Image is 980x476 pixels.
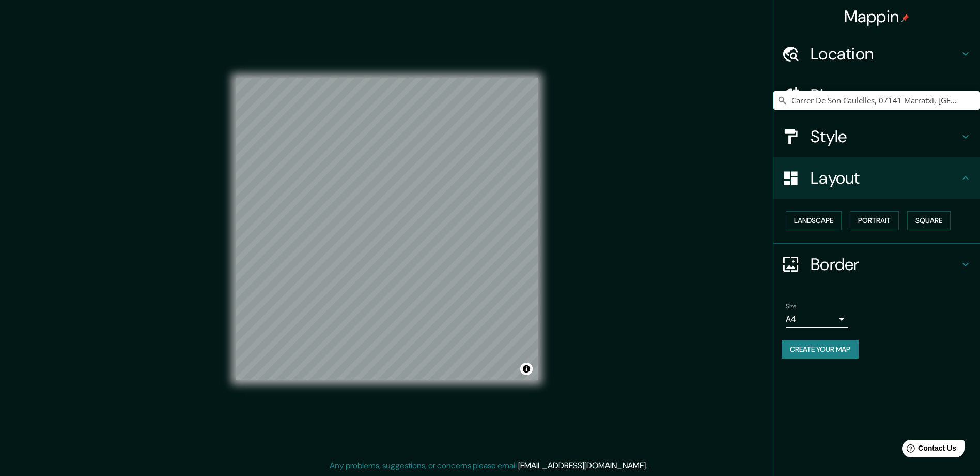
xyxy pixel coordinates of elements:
[844,6,910,27] h4: Mappin
[518,460,646,471] a: [EMAIL_ADDRESS][DOMAIN_NAME]
[888,436,969,465] iframe: Help widget launcher
[811,85,959,106] h4: Pins
[236,78,538,380] canvas: Map
[811,254,959,275] h4: Border
[330,459,647,472] p: Any problems, suggestions, or concerns please email .
[773,244,980,285] div: Border
[773,116,980,157] div: Style
[773,75,980,116] div: Pins
[520,363,533,375] button: Toggle attribution
[811,126,959,147] h4: Style
[773,91,980,110] input: Pick your city or area
[811,168,959,188] h4: Layout
[773,157,980,199] div: Layout
[647,459,649,472] div: .
[850,211,899,230] button: Portrait
[782,340,859,359] button: Create your map
[901,14,909,22] img: pin-icon.png
[786,311,848,328] div: A4
[907,211,951,230] button: Square
[786,211,842,230] button: Landscape
[773,33,980,75] div: Location
[786,302,797,310] label: Size
[649,459,651,472] div: .
[811,43,959,64] h4: Location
